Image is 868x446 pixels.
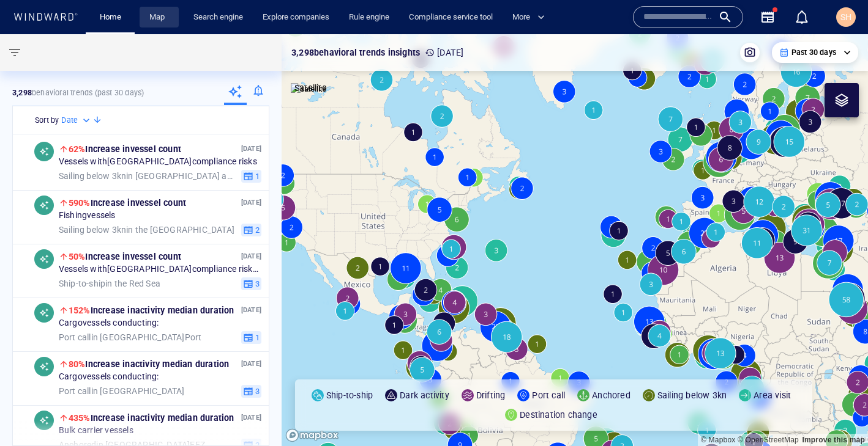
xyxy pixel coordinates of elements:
p: Dark activity [400,388,449,403]
h6: Date [61,114,78,126]
button: 1 [241,169,261,183]
button: More [507,7,555,28]
span: 3 [253,386,260,397]
span: 62% [69,144,86,154]
p: Ship-to-ship [326,388,373,403]
span: Port call [59,332,91,342]
span: Cargo vessels conducting: [59,318,159,329]
span: Cargo vessels conducting: [59,371,159,382]
button: 3 [241,277,261,290]
span: More [512,10,545,24]
span: Sailing below 3kn [59,170,126,180]
button: 1 [241,331,261,344]
p: Destination change [520,408,597,422]
p: [DATE] [241,250,261,262]
span: 2 [253,224,260,235]
p: Sailing below 3kn [657,388,727,403]
div: Past 30 days [779,47,851,58]
button: 3 [241,384,261,398]
a: Rule engine [344,7,394,28]
span: Vessels with [GEOGRAPHIC_DATA] compliance risks [59,156,257,167]
p: behavioral trends (Past 30 days) [12,87,144,98]
a: Search engine [189,7,248,28]
canvas: Map [282,34,868,446]
p: Past 30 days [791,47,836,58]
button: Home [91,7,130,28]
span: Increase in activity median duration [69,305,234,315]
span: Increase in vessel count [69,144,181,154]
span: Vessels with [GEOGRAPHIC_DATA] compliance risks conducting: [59,264,261,275]
span: 3 [253,278,260,289]
span: Sailing below 3kn [59,224,126,234]
a: OpenStreetMap [738,436,799,444]
a: Explore companies [258,7,334,28]
span: 435% [69,413,91,423]
img: satellite [291,83,327,95]
p: Area visit [754,388,791,403]
span: Increase in vessel count [69,198,186,208]
a: Map [144,7,174,28]
span: in the Red Sea [59,278,160,289]
span: 1 [253,332,260,343]
span: in [GEOGRAPHIC_DATA] [59,386,185,397]
button: SH [834,5,858,29]
p: Satellite [294,81,327,95]
button: 2 [241,223,261,236]
a: Compliance service tool [404,7,498,28]
span: Increase in activity median duration [69,413,234,423]
div: Date [61,114,92,126]
a: Mapbox logo [285,428,339,442]
a: Mapbox [701,436,735,444]
h6: Sort by [35,114,59,126]
span: SH [840,12,851,22]
p: [DATE] [241,412,261,423]
span: 50% [69,252,86,261]
span: 590% [69,198,91,208]
a: Map feedback [802,436,865,444]
p: [DATE] [241,358,261,370]
span: Increase in activity median duration [69,359,230,369]
p: [DATE] [425,45,463,60]
iframe: Chat [816,391,859,437]
span: Port call [59,386,91,395]
a: Home [95,7,126,28]
p: Port call [532,388,565,403]
p: [DATE] [241,143,261,155]
p: Drifting [476,388,506,403]
span: in the [GEOGRAPHIC_DATA] [59,224,234,235]
strong: 3,298 [12,88,32,97]
span: in [GEOGRAPHIC_DATA] Port [59,332,202,343]
span: in [GEOGRAPHIC_DATA] and [GEOGRAPHIC_DATA] EEZ [59,170,236,181]
span: 80% [69,359,86,369]
p: [DATE] [241,304,261,316]
span: Increase in vessel count [69,252,181,261]
p: Anchored [592,388,630,403]
span: 152% [69,305,91,315]
p: 3,298 behavioral trends insights [291,45,420,60]
span: Ship-to-ship [59,278,105,288]
span: Fishing vessels [59,210,116,221]
div: Notification center [795,10,809,24]
button: Map [140,7,179,28]
p: [DATE] [241,197,261,208]
span: 1 [253,170,260,181]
